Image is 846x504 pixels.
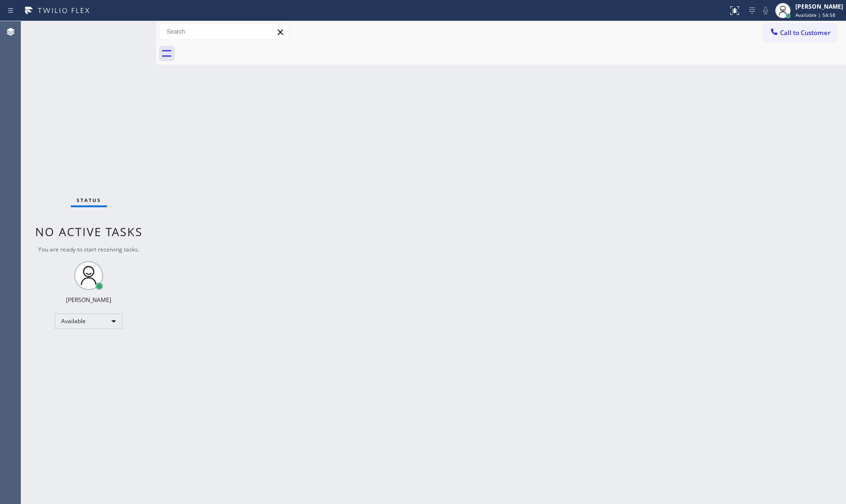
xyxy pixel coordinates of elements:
span: Available | 54:58 [795,12,835,18]
span: Call to Customer [780,28,831,37]
span: You are ready to start receiving tasks. [38,245,139,253]
span: No active tasks [35,224,143,239]
button: Mute [759,4,772,17]
div: [PERSON_NAME] [66,296,111,304]
div: Available [55,314,122,329]
button: Call to Customer [763,24,837,42]
input: Search [159,24,289,39]
span: Status [77,197,101,203]
div: [PERSON_NAME] [795,2,843,11]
